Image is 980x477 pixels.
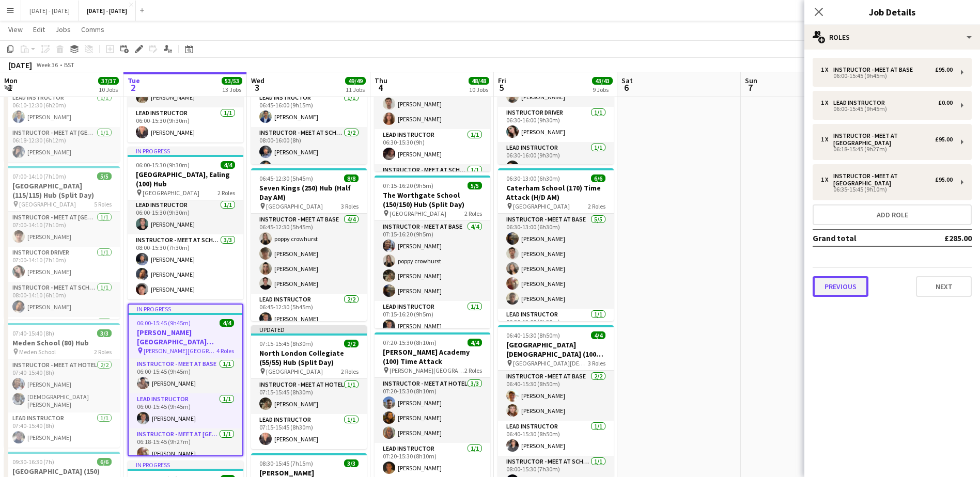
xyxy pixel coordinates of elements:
div: 10 Jobs [469,86,489,93]
app-card-role: Lead Instructor1/106:30-16:00 (9h30m)[PERSON_NAME] [498,142,614,177]
div: In progress [128,147,243,155]
a: Edit [29,23,49,36]
app-card-role: Lead Instructor1/107:40-15:40 (8h)[PERSON_NAME] [4,412,120,448]
div: Instructor - Meet at Base [833,66,917,73]
app-card-role: Lead Instructor1/106:40-15:30 (8h50m)[PERSON_NAME] [498,421,614,456]
span: 07:15-15:45 (8h30m) [259,340,313,347]
span: [GEOGRAPHIC_DATA][DEMOGRAPHIC_DATA] [513,359,588,367]
span: 07:15-16:20 (9h5m) [383,182,433,189]
div: 13 Jobs [222,86,242,93]
h3: [PERSON_NAME][GEOGRAPHIC_DATA][PERSON_NAME] (100) Time Attack [129,328,242,346]
app-card-role: Instructor - Meet at Hotel3/307:20-15:30 (8h10m)[PERSON_NAME][PERSON_NAME][PERSON_NAME] [375,378,490,443]
h3: The Worthgate School (150/150) Hub (Split Day) [375,190,490,209]
button: Add role [813,204,972,225]
app-job-card: Updated07:15-15:45 (8h30m)2/2North London Collegiate (55/55) Hub (Split Day) [GEOGRAPHIC_DATA]2 R... [251,325,367,449]
div: 1 x [821,176,833,183]
span: 4/4 [221,161,235,169]
span: Tue [128,76,140,85]
span: [GEOGRAPHIC_DATA] [390,210,446,217]
app-card-role: Instructor - Meet at Base5/506:30-13:00 (6h30m)[PERSON_NAME][PERSON_NAME][PERSON_NAME][PERSON_NAM... [498,214,614,309]
a: Comms [77,23,108,36]
div: 07:00-14:10 (7h10m)5/5[GEOGRAPHIC_DATA] (115/115) Hub (Split Day) [GEOGRAPHIC_DATA]5 RolesInstruc... [4,166,120,319]
span: 37/37 [98,77,119,85]
span: Week 36 [34,61,60,69]
span: 6/6 [97,458,112,466]
div: Instructor - Meet at [GEOGRAPHIC_DATA] [833,132,935,147]
span: 7 [743,82,757,93]
div: In progress06:00-15:45 (9h45m)4/4[PERSON_NAME][GEOGRAPHIC_DATA][PERSON_NAME] (100) Time Attack [P... [128,304,243,456]
span: 43/43 [592,77,613,85]
span: 07:40-15:40 (8h) [12,329,54,337]
span: Sat [621,76,633,85]
div: [DATE] [8,60,32,70]
div: 1 x [821,136,833,143]
span: [GEOGRAPHIC_DATA] [513,202,570,210]
app-job-card: 07:40-15:40 (8h)3/3Meden School (80) Hub Meden School2 RolesInstructor - Meet at Hotel2/207:40-15... [4,323,120,448]
app-job-card: 06:45-12:30 (5h45m)8/8Seven Kings (250) Hub (Half Day AM) [GEOGRAPHIC_DATA]3 RolesInstructor - Me... [251,168,367,321]
div: £95.00 [935,176,953,183]
span: [GEOGRAPHIC_DATA] [19,200,76,208]
app-card-role: Lead Instructor1/106:45-16:00 (9h15m)[PERSON_NAME] [251,92,367,127]
div: Instructor - Meet at [GEOGRAPHIC_DATA] [833,172,935,187]
span: 53/53 [222,77,242,85]
span: Thu [375,76,387,85]
span: 3/3 [344,459,359,467]
span: 09:30-16:30 (7h) [12,458,54,466]
span: 5/5 [97,172,112,180]
a: Jobs [51,23,75,36]
span: 06:00-15:30 (9h30m) [136,161,190,169]
app-card-role: Instructor - Meet at Base1/106:00-15:45 (9h45m)[PERSON_NAME] [129,358,242,393]
span: 2 Roles [217,189,235,197]
app-card-role: Instructor - Meet at [GEOGRAPHIC_DATA]1/107:00-14:10 (7h10m)[PERSON_NAME] [4,212,120,247]
app-card-role: Instructor - Meet at School1/1 [375,164,490,199]
app-card-role: Instructor - Meet at School1/108:00-14:10 (6h10m)[PERSON_NAME] [4,282,120,317]
span: 4/4 [220,319,234,327]
app-card-role: Instructor - Meet at [GEOGRAPHIC_DATA]1/106:18-15:45 (9h27m)[PERSON_NAME] [129,428,242,464]
span: 6 [620,82,633,93]
span: 4/4 [468,339,482,346]
app-card-role: Instructor Driver1/107:00-14:10 (7h10m)[PERSON_NAME] [4,247,120,282]
app-card-role: Lead Instructor1/106:00-15:30 (9h30m)[PERSON_NAME] [128,199,243,234]
app-card-role: Instructor - Meet at Base4/406:45-12:30 (5h45m)poppy crowhurst[PERSON_NAME][PERSON_NAME][PERSON_N... [251,214,367,294]
h3: North London Collegiate (55/55) Hub (Split Day) [251,348,367,367]
app-card-role: Lead Instructor1/106:00-15:45 (9h45m)[PERSON_NAME] [129,393,242,428]
app-card-role: Instructor - Meet at School2/208:00-16:00 (8h)[PERSON_NAME][PERSON_NAME] [251,127,367,177]
h3: Job Details [804,5,980,19]
div: 06:00-15:45 (9h45m) [821,106,953,112]
h3: [PERSON_NAME] Academy (100) Time Attack [375,347,490,366]
span: 3 Roles [341,202,359,210]
span: 4 [373,82,387,93]
span: 1 [3,82,18,93]
app-card-role: Lead Instructor1/106:30-15:30 (9h)[PERSON_NAME] [375,129,490,164]
app-card-role: Lead Instructor1/107:15-15:45 (8h30m)[PERSON_NAME] [251,414,367,449]
app-card-role: Lead Instructor1/106:30-13:00 (6h30m) [498,309,614,344]
div: 06:35-15:45 (9h10m) [821,187,953,192]
span: 3/3 [97,329,112,337]
app-card-role: Lead Instructor1/106:00-15:30 (9h30m)[PERSON_NAME] [128,107,243,142]
app-card-role: Lead Instructor2/206:45-12:30 (5h45m)[PERSON_NAME] [251,294,367,344]
span: 06:00-15:45 (9h45m) [137,319,191,327]
a: View [4,23,27,36]
h3: [GEOGRAPHIC_DATA] (115/115) Hub (Split Day) [4,181,120,200]
button: Previous [813,276,868,297]
span: 2 Roles [588,202,605,210]
span: 2 Roles [341,368,359,375]
span: 07:00-14:10 (7h10m) [12,172,66,180]
span: View [8,25,23,34]
div: 1 x [821,66,833,73]
div: 06:00-15:45 (9h45m) [821,73,953,78]
span: Edit [33,25,45,34]
span: 5 Roles [94,200,112,208]
div: £95.00 [935,66,953,73]
app-card-role: Instructor - Meet at Base4/407:15-16:20 (9h5m)[PERSON_NAME]poppy crowhurst[PERSON_NAME][PERSON_NAME] [375,221,490,301]
span: 3 Roles [588,359,605,367]
span: [GEOGRAPHIC_DATA] [266,368,323,375]
div: 10 Jobs [99,86,118,93]
app-card-role: Instructor - Meet at School3/308:00-15:30 (7h30m)[PERSON_NAME][PERSON_NAME][PERSON_NAME] [128,234,243,299]
span: 5 [496,82,506,93]
span: 2/2 [344,340,359,347]
app-job-card: In progress06:00-15:30 (9h30m)4/4[GEOGRAPHIC_DATA], Ealing (100) Hub [GEOGRAPHIC_DATA]2 RolesLead... [128,147,243,299]
span: 2 [126,82,140,93]
span: [GEOGRAPHIC_DATA] [143,189,199,197]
